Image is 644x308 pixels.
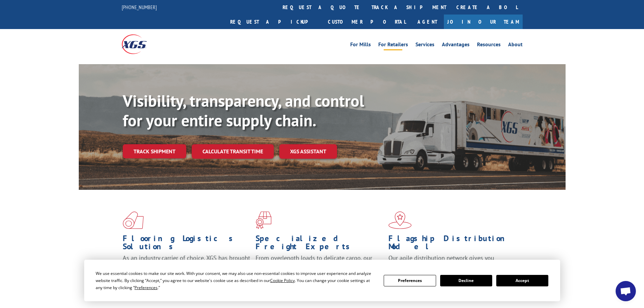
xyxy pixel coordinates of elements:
[415,42,434,49] a: Services
[496,275,548,286] button: Accept
[270,278,295,283] span: Cookie Policy
[444,15,523,29] a: Join Our Team
[122,4,157,10] a: [PHONE_NUMBER]
[123,144,186,158] a: Track shipment
[123,254,250,278] span: As an industry carrier of choice, XGS has brought innovation and dedication to flooring logistics...
[323,15,411,29] a: Customer Portal
[256,211,271,229] img: xgs-icon-focused-on-flooring-red
[135,285,158,290] span: Preferences
[508,42,523,49] a: About
[388,234,516,254] h1: Flagship Distribution Model
[256,254,383,284] p: From overlength loads to delicate cargo, our experienced staff knows the best way to move your fr...
[192,144,274,159] a: Calculate transit time
[616,281,636,301] div: Open chat
[279,144,337,159] a: XGS ASSISTANT
[378,42,408,49] a: For Retailers
[411,15,444,29] a: Agent
[388,254,513,270] span: Our agile distribution network gives you nationwide inventory management on demand.
[84,260,560,301] div: Cookie Consent Prompt
[123,234,251,254] h1: Flooring Logistics Solutions
[384,275,436,286] button: Preferences
[440,275,492,286] button: Decline
[442,42,470,49] a: Advantages
[123,90,364,131] b: Visibility, transparency, and control for your entire supply chain.
[225,15,323,29] a: Request a pickup
[96,270,376,291] div: We use essential cookies to make our site work. With your consent, we may also use non-essential ...
[477,42,501,49] a: Resources
[388,211,412,229] img: xgs-icon-flagship-distribution-model-red
[123,211,144,229] img: xgs-icon-total-supply-chain-intelligence-red
[256,234,383,254] h1: Specialized Freight Experts
[350,42,371,49] a: For Mills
